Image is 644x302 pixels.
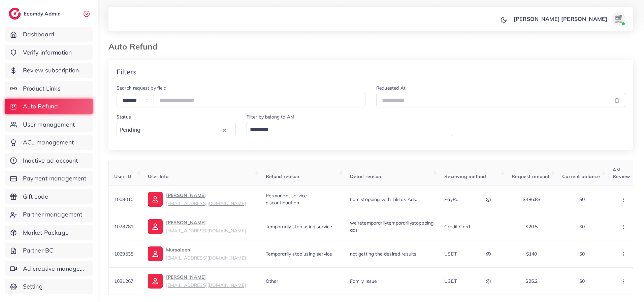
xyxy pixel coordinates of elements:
span: 1008010 [114,196,133,202]
span: Other [266,278,279,284]
span: Partner management [23,210,83,219]
a: Payment management [5,171,93,186]
span: 1029538 [114,251,133,257]
button: Clear Selected [223,126,226,134]
img: ic-user-info.36bf1079.svg [148,219,163,234]
a: logoEcomdy Admin [9,8,62,20]
a: Partner BC [5,243,93,258]
p: [PERSON_NAME] [166,219,246,235]
span: User Info [148,173,168,179]
small: [EMAIL_ADDRESS][DOMAIN_NAME] [166,228,246,233]
h4: Filters [117,68,136,76]
span: User ID [114,173,131,179]
span: Dashboard [23,30,54,39]
span: Product Links [23,84,61,93]
span: Pending [118,125,142,135]
span: ACL management [23,138,74,147]
span: $25.2 [525,278,538,284]
a: Product Links [5,81,93,96]
a: Market Package [5,225,93,240]
span: not getting the desired results [350,251,417,257]
a: Verify information [5,45,93,60]
span: $140 [526,251,537,257]
span: Ad creative management [23,264,88,273]
p: Mursaleen [166,246,246,262]
span: Temporarily stop using service [266,251,332,257]
p: PayPal [444,195,459,203]
span: Auto Refund [23,102,58,111]
label: Requested At [376,85,406,91]
span: Family Issue [350,278,377,284]
span: Gift code [23,192,48,201]
span: $0 [579,196,585,202]
input: Search for option [248,125,444,135]
p: USDT [444,277,457,285]
a: User management [5,117,93,132]
a: [PERSON_NAME] [PERSON_NAME]avatar [510,12,628,26]
span: Partner BC [23,246,54,255]
label: Search request by field [117,85,166,91]
p: USDT [444,250,457,258]
span: Refund reason [266,173,299,179]
span: $0 [579,224,585,230]
a: Auto Refund [5,99,93,114]
small: [EMAIL_ADDRESS][DOMAIN_NAME] [166,200,246,206]
div: Search for option [117,122,236,136]
a: Gift code [5,189,93,204]
span: Temporarily stop using service [266,224,332,230]
a: ACL management [5,135,93,150]
span: 1028781 [114,224,133,230]
span: Payment management [23,174,87,183]
label: Status [117,113,131,120]
label: Filter by belong to AM [247,113,295,120]
span: Permanent service discontinuation [266,193,307,205]
span: I am stopping with TikTok Ads. [350,196,417,202]
span: Inactive ad account [23,156,78,165]
img: ic-user-info.36bf1079.svg [148,274,163,289]
span: AM Review [613,167,630,179]
span: User management [23,120,75,129]
p: [PERSON_NAME] [166,273,246,289]
a: [PERSON_NAME][EMAIL_ADDRESS][DOMAIN_NAME] [148,273,246,289]
a: Partner management [5,207,93,222]
img: ic-user-info.36bf1079.svg [148,246,163,261]
small: [EMAIL_ADDRESS][DOMAIN_NAME] [166,282,246,288]
p: [PERSON_NAME] [166,191,246,207]
div: Search for option [247,122,452,136]
span: $0 [579,278,585,284]
a: Mursaleen[EMAIL_ADDRESS][DOMAIN_NAME] [148,246,246,262]
a: Ad creative management [5,261,93,276]
span: Detail reason [350,173,381,179]
span: Current balance [562,173,600,179]
img: logo [9,8,21,20]
span: 1031267 [114,278,133,284]
span: Receiving method [444,173,486,179]
span: Verify information [23,48,72,57]
input: Search for option [142,125,221,135]
span: $486.83 [523,196,540,202]
h3: Auto Refund [108,42,163,52]
p: [PERSON_NAME] [PERSON_NAME] [514,15,607,23]
img: ic-user-info.36bf1079.svg [148,192,163,207]
a: Dashboard [5,27,93,42]
a: Inactive ad account [5,153,93,168]
h2: Ecomdy Admin [24,10,62,17]
span: Review subscription [23,66,79,75]
a: [PERSON_NAME][EMAIL_ADDRESS][DOMAIN_NAME] [148,191,246,207]
span: we'retemporarilytemporarilystoppping ads [350,220,434,233]
a: Review subscription [5,63,93,78]
small: [EMAIL_ADDRESS][DOMAIN_NAME] [166,255,246,261]
span: Setting [23,282,43,291]
span: Request amount [512,173,549,179]
span: $0 [579,251,585,257]
a: Setting [5,279,93,294]
img: avatar [612,12,625,26]
span: $20.5 [525,224,538,230]
span: Market Package [23,228,69,237]
a: [PERSON_NAME][EMAIL_ADDRESS][DOMAIN_NAME] [148,219,246,235]
p: Credit card [444,223,470,231]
